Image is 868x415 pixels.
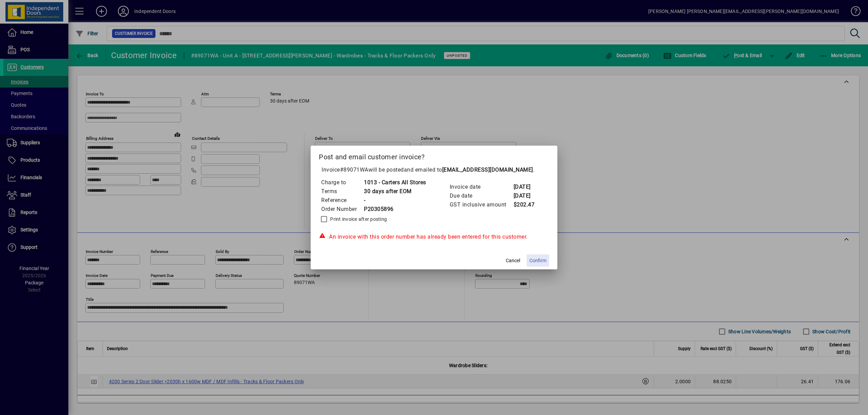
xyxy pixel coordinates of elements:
td: Reference [321,196,364,205]
b: [EMAIL_ADDRESS][DOMAIN_NAME] [442,166,533,173]
span: and emailed to [404,166,533,173]
td: Order Number [321,205,364,214]
td: GST inclusive amount [449,200,513,209]
td: [DATE] [513,183,541,191]
td: Due date [449,191,513,200]
span: Confirm [529,257,546,264]
button: Cancel [502,254,524,267]
td: Charge to [321,178,364,187]
label: Print invoice after posting [329,216,387,223]
td: [DATE] [513,191,541,200]
p: Invoice will be posted . [319,166,549,174]
td: 1013 - Carters All Stores [364,178,426,187]
td: - [364,196,426,205]
h2: Post and email customer invoice? [311,146,557,165]
span: Cancel [506,257,520,264]
button: Confirm [527,254,549,267]
td: $202.47 [513,200,541,209]
td: 30 days after EOM [364,187,426,196]
td: Invoice date [449,183,513,191]
td: Terms [321,187,364,196]
div: An invoice with this order number has already been entered for this customer. [319,233,549,241]
td: P20305896 [364,205,426,214]
span: #89071WA [340,166,368,173]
